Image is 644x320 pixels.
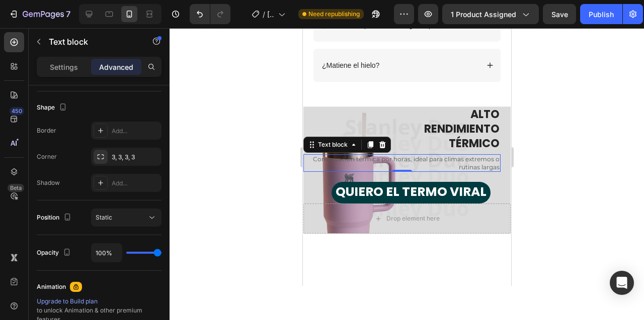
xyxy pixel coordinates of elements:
[49,36,134,48] p: Text block
[308,10,360,19] span: Need republishing
[303,28,511,286] iframe: Design area
[263,9,265,20] span: /
[66,8,70,20] p: 7
[580,4,622,24] button: Publish
[37,101,69,115] div: Shape
[112,127,159,136] div: Add...
[50,62,78,72] p: Settings
[112,179,159,188] div: Add...
[99,62,133,72] p: Advanced
[610,271,634,295] div: Open Intercom Messenger
[37,282,66,291] div: Animation
[37,297,162,306] div: Upgrade to Build plan
[96,214,112,221] span: Static
[442,4,539,24] button: 1 product assigned
[551,10,568,19] span: Save
[37,152,57,161] div: Corner
[37,246,73,260] div: Opacity
[37,126,56,135] div: Border
[190,4,230,24] div: Undo/Redo
[451,9,516,20] span: 1 product assigned
[91,208,162,227] button: Static
[8,184,24,192] div: Beta
[92,244,122,262] input: Auto
[543,4,576,24] button: Save
[267,9,274,20] span: [PERSON_NAME]
[589,9,614,20] div: Publish
[4,4,75,24] button: 7
[37,211,73,225] div: Position
[10,107,24,115] div: 450
[37,178,60,187] div: Shadow
[112,153,159,162] div: 3, 3, 3, 3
